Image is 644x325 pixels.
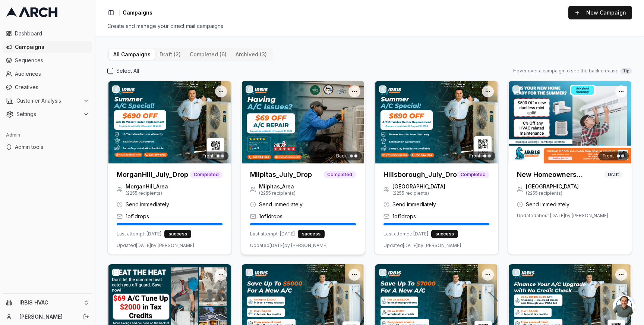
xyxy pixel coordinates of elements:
[392,183,445,190] span: [GEOGRAPHIC_DATA]
[241,81,365,163] img: Back creative for Milpitas_July_Drop
[568,6,632,19] button: New Campaign
[15,70,89,78] span: Audiences
[3,41,92,53] a: Campaigns
[15,143,89,151] span: Admin tools
[613,295,635,318] a: Open chat
[469,153,480,159] span: Front
[508,81,632,163] img: Front creative for New Homeowners (automated Campaign)
[259,190,296,196] span: ( 2255 recipients)
[259,213,282,220] span: 1 of 1 drops
[3,95,92,107] button: Customer Analysis
[19,299,80,306] span: IRBIS HVAC
[383,243,461,249] span: Updated [DATE] by [PERSON_NAME]
[185,49,231,60] button: completed (6)
[15,57,89,64] span: Sequences
[603,153,614,159] span: Front
[3,129,92,141] div: Admin
[457,171,489,178] span: Completed
[123,9,152,16] span: Campaigns
[392,190,445,196] span: ( 2255 recipients)
[517,213,608,219] span: Updated about [DATE] by [PERSON_NAME]
[15,84,89,91] span: Creatives
[259,183,296,190] span: Milpitas_Area
[3,297,92,309] button: IRBIS HVAC
[117,231,161,237] span: Last attempt: [DATE]
[517,169,604,180] h3: New Homeowners (automated Campaign)
[117,243,194,249] span: Updated [DATE] by [PERSON_NAME]
[383,231,428,237] span: Last attempt: [DATE]
[107,22,632,30] div: Create and manage your direct mail campaigns
[117,169,188,180] h3: MorganHill_July_Drop
[16,110,80,118] span: Settings
[202,153,214,159] span: Front
[259,201,303,208] span: Send immediately
[383,169,457,180] h3: Hillsborough_July_Drop
[81,312,91,322] button: Log out
[16,97,80,104] span: Customer Analysis
[3,81,92,93] a: Creatives
[109,49,155,60] button: All Campaigns
[155,49,185,60] button: draft (2)
[126,213,149,220] span: 1 of 1 drops
[19,313,75,321] a: [PERSON_NAME]
[392,213,416,220] span: 1 of 1 drops
[336,153,347,159] span: Back
[526,183,579,190] span: [GEOGRAPHIC_DATA]
[126,190,168,196] span: ( 2255 recipients)
[15,30,89,37] span: Dashboard
[513,68,619,74] span: Hover over a campaign to see the back creative
[375,81,498,163] img: Front creative for Hillsborough_July_Drop
[3,141,92,153] a: Admin tools
[108,81,231,163] img: Front creative for MorganHill_July_Drop
[620,68,632,74] span: Tip
[126,201,169,208] span: Send immediately
[3,108,92,120] button: Settings
[526,190,579,196] span: ( 2255 recipients)
[3,68,92,80] a: Audiences
[323,171,356,178] span: Completed
[604,171,623,178] span: Draft
[3,28,92,40] a: Dashboard
[126,183,168,190] span: MorganHill_Area
[190,171,222,178] span: Completed
[526,201,569,208] span: Send immediately
[250,169,312,180] h3: Milpitas_July_Drop
[15,43,89,51] span: Campaigns
[298,230,325,238] div: success
[250,243,328,249] span: Updated [DATE] by [PERSON_NAME]
[250,231,295,237] span: Last attempt: [DATE]
[123,9,152,16] nav: breadcrumb
[231,49,271,60] button: archived (3)
[116,67,139,75] label: Select All
[3,54,92,66] a: Sequences
[431,230,458,238] div: success
[392,201,436,208] span: Send immediately
[164,230,191,238] div: success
